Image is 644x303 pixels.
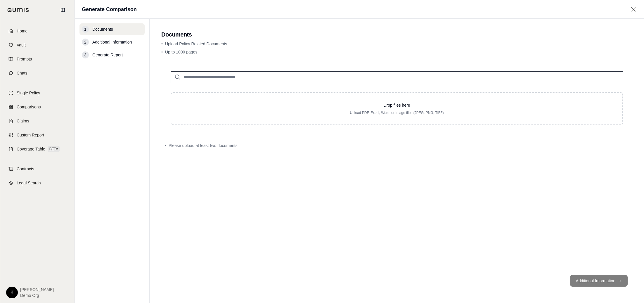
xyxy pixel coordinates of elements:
[181,102,613,108] p: Drop files here
[7,8,29,12] img: Qumis Logo
[92,39,132,45] span: Additional Information
[4,115,71,127] a: Claims
[17,180,41,186] span: Legal Search
[20,287,54,292] span: [PERSON_NAME]
[4,86,71,99] a: Single Policy
[17,70,27,76] span: Chats
[17,28,27,34] span: Home
[161,50,163,54] span: •
[17,104,41,110] span: Comparisons
[165,41,227,46] span: Upload Policy Related Documents
[4,53,71,65] a: Prompts
[4,39,71,51] a: Vault
[48,146,60,152] span: BETA
[181,110,613,115] p: Upload PDF, Excel, Word, or Image files (JPEG, PNG, TIFF)
[4,162,71,175] a: Contracts
[82,26,89,33] div: 1
[6,287,18,298] div: K
[165,143,166,148] span: •
[17,118,29,124] span: Claims
[17,146,45,152] span: Coverage Table
[92,26,113,32] span: Documents
[4,176,71,189] a: Legal Search
[4,101,71,113] a: Comparisons
[82,5,137,13] h1: Generate Comparison
[17,166,34,172] span: Contracts
[17,132,44,138] span: Custom Report
[4,143,71,155] a: Coverage TableBETA
[4,67,71,79] a: Chats
[4,129,71,141] a: Custom Report
[17,42,26,48] span: Vault
[58,5,67,15] button: Collapse sidebar
[17,56,32,62] span: Prompts
[4,25,71,37] a: Home
[161,30,632,39] h2: Documents
[82,51,89,58] div: 3
[165,50,198,54] span: Up to 1000 pages
[17,90,40,96] span: Single Policy
[169,143,238,148] span: Please upload at least two documents
[82,39,89,46] div: 2
[161,41,163,46] span: •
[92,52,123,58] span: Generate Report
[20,292,54,298] span: Demo Org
